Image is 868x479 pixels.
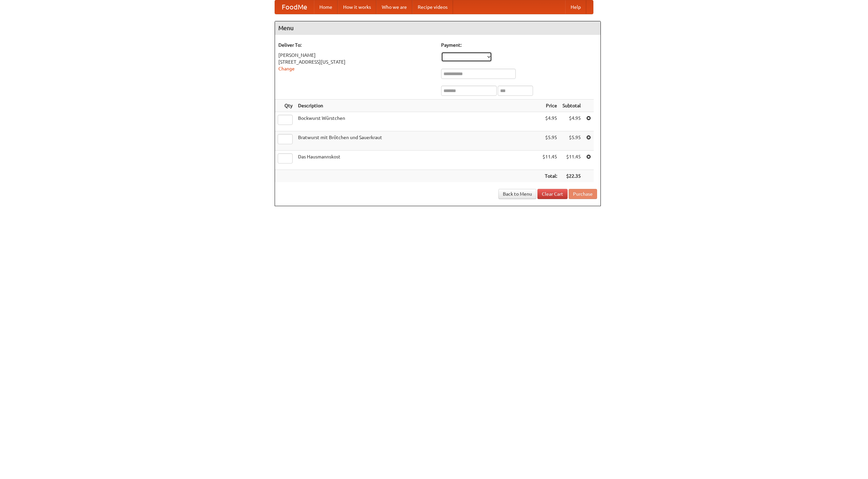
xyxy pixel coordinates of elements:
[278,42,434,48] h5: Deliver To:
[560,151,584,170] td: $11.45
[540,112,560,131] td: $4.95
[275,0,314,14] a: FoodMe
[412,0,453,14] a: Recipe videos
[560,131,584,151] td: $5.95
[278,52,434,59] div: [PERSON_NAME]
[498,189,536,199] a: Back to Menu
[560,100,584,112] th: Subtotal
[565,0,586,14] a: Help
[441,42,597,48] h5: Payment:
[569,189,597,199] button: Purchase
[560,170,584,182] th: $22.35
[540,100,560,112] th: Price
[275,100,295,112] th: Qty
[338,0,376,14] a: How it works
[540,131,560,151] td: $5.95
[540,170,560,182] th: Total:
[560,112,584,131] td: $4.95
[314,0,338,14] a: Home
[295,131,540,151] td: Bratwurst mit Brötchen und Sauerkraut
[295,100,540,112] th: Description
[376,0,412,14] a: Who we are
[275,21,600,35] h4: Menu
[540,151,560,170] td: $11.45
[278,59,434,65] div: [STREET_ADDRESS][US_STATE]
[537,189,568,199] a: Clear Cart
[295,112,540,131] td: Bockwurst Würstchen
[278,66,295,71] a: Change
[295,151,540,170] td: Das Hausmannskost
